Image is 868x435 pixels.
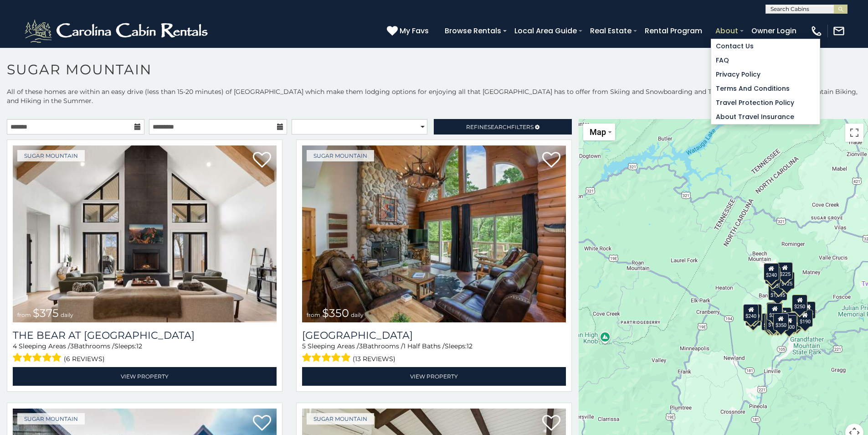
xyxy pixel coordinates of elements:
[792,295,808,312] div: $250
[13,329,277,342] h3: The Bear At Sugar Mountain
[810,25,823,37] img: phone-regular-white.png
[586,23,636,39] a: Real Estate
[773,313,789,331] div: $350
[776,307,792,325] div: $200
[351,311,364,318] span: daily
[747,23,801,39] a: Owner Login
[353,353,395,365] span: (13 reviews)
[70,342,74,350] span: 3
[61,311,73,318] span: daily
[832,25,845,37] img: mail-regular-white.png
[13,342,277,365] div: Sleeping Areas / Bathrooms / Sleeps:
[253,151,271,170] a: Add to favorites
[711,53,820,67] a: FAQ
[13,367,277,386] a: View Property
[17,311,31,318] span: from
[359,342,363,350] span: 3
[322,306,349,320] span: $350
[13,145,277,322] img: The Bear At Sugar Mountain
[302,329,566,342] h3: Grouse Moor Lodge
[17,150,85,161] a: Sugar Mountain
[510,23,581,39] a: Local Area Guide
[302,367,566,386] a: View Property
[64,353,105,365] span: (6 reviews)
[302,145,566,322] a: Grouse Moor Lodge from $350 daily
[711,96,820,110] a: Travel Protection Policy
[711,23,743,39] a: About
[400,25,429,36] span: My Favs
[434,119,571,135] a: RefineSearchFilters
[590,127,606,137] span: Map
[765,314,780,331] div: $155
[13,342,17,350] span: 4
[744,304,759,321] div: $240
[583,124,615,140] button: Change map style
[786,312,802,330] div: $195
[23,17,212,45] img: White-1-2.png
[711,39,820,53] a: Contact Us
[780,272,795,289] div: $125
[764,263,779,280] div: $240
[777,262,793,280] div: $225
[640,23,707,39] a: Rental Program
[797,310,813,327] div: $190
[440,23,506,39] a: Browse Rentals
[302,329,566,342] a: [GEOGRAPHIC_DATA]
[801,301,816,319] div: $155
[307,413,374,425] a: Sugar Mountain
[307,311,320,318] span: from
[845,124,863,142] button: Toggle fullscreen view
[711,67,820,82] a: Privacy Policy
[467,342,473,350] span: 12
[767,302,782,320] div: $190
[17,413,85,425] a: Sugar Mountain
[387,25,431,37] a: My Favs
[766,313,782,330] div: $175
[767,303,783,321] div: $300
[769,283,788,300] div: $1,095
[466,124,534,130] span: Refine Filters
[13,145,277,322] a: The Bear At Sugar Mountain from $375 daily
[13,329,277,342] a: The Bear At [GEOGRAPHIC_DATA]
[302,145,566,322] img: Grouse Moor Lodge
[307,150,374,161] a: Sugar Mountain
[488,124,511,130] span: Search
[711,82,820,96] a: Terms and Conditions
[403,342,445,350] span: 1 Half Baths /
[136,342,142,350] span: 12
[33,306,59,320] span: $375
[542,414,560,433] a: Add to favorites
[711,110,820,124] a: About Travel Insurance
[782,315,797,332] div: $500
[302,342,306,350] span: 5
[253,414,271,433] a: Add to favorites
[302,342,566,365] div: Sleeping Areas / Bathrooms / Sleeps:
